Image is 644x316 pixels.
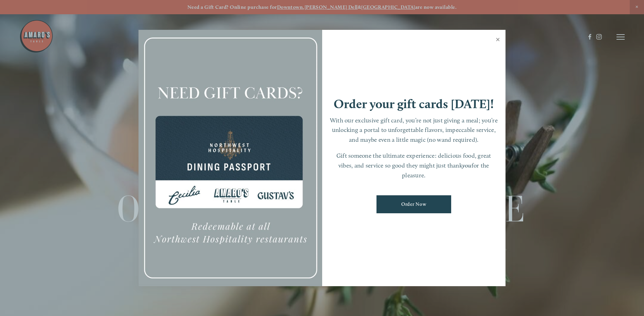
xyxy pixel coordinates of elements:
em: you [462,162,472,169]
p: With our exclusive gift card, you’re not just giving a meal; you’re unlocking a portal to unforge... [329,116,499,145]
a: Order Now [376,195,451,213]
p: Gift someone the ultimate experience: delicious food, great vibes, and service so good they might... [329,151,499,180]
a: Close [491,31,504,50]
h1: Order your gift cards [DATE]! [334,98,494,110]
